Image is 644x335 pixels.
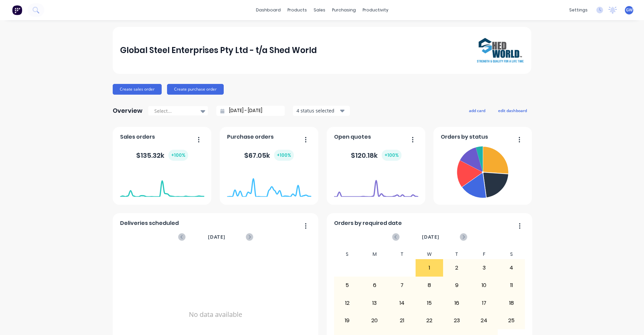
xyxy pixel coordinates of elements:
[361,295,388,312] div: 13
[494,106,531,115] button: edit dashboard
[389,277,416,294] div: 7
[498,295,525,312] div: 18
[471,277,497,294] div: 10
[465,106,490,115] button: add card
[566,5,591,15] div: settings
[443,312,470,329] div: 23
[416,249,443,259] div: W
[274,150,294,161] div: + 100 %
[471,259,497,276] div: 3
[422,233,439,241] span: [DATE]
[329,5,359,15] div: purchasing
[382,150,401,161] div: + 100 %
[389,295,416,312] div: 14
[498,312,525,329] div: 25
[389,312,416,329] div: 21
[477,38,524,63] img: Global Steel Enterprises Pty Ltd - t/a Shed World
[441,133,488,141] span: Orders by status
[416,312,443,329] div: 22
[443,295,470,312] div: 16
[443,277,470,294] div: 9
[443,259,470,276] div: 2
[471,312,497,329] div: 24
[443,249,471,259] div: T
[498,259,525,276] div: 4
[416,295,443,312] div: 15
[361,312,388,329] div: 20
[498,277,525,294] div: 11
[208,233,225,241] span: [DATE]
[253,5,284,15] a: dashboard
[334,277,361,294] div: 5
[416,259,443,276] div: 1
[334,312,361,329] div: 19
[334,295,361,312] div: 12
[113,104,143,117] div: Overview
[120,133,155,141] span: Sales orders
[470,249,498,259] div: F
[388,249,416,259] div: T
[310,5,329,15] div: sales
[136,150,188,161] div: $ 135.32k
[227,133,274,141] span: Purchase orders
[359,5,392,15] div: productivity
[334,249,361,259] div: S
[168,150,188,161] div: + 100 %
[351,150,401,161] div: $ 120.18k
[167,84,224,95] button: Create purchase order
[113,84,162,95] button: Create sales order
[471,295,497,312] div: 17
[416,277,443,294] div: 8
[284,5,310,15] div: products
[361,249,388,259] div: M
[120,44,317,57] div: Global Steel Enterprises Pty Ltd - t/a Shed World
[244,150,294,161] div: $ 67.05k
[498,249,525,259] div: S
[626,7,633,13] span: GW
[297,107,339,114] div: 4 status selected
[293,106,350,116] button: 4 status selected
[361,277,388,294] div: 6
[334,133,371,141] span: Open quotes
[12,5,22,15] img: Factory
